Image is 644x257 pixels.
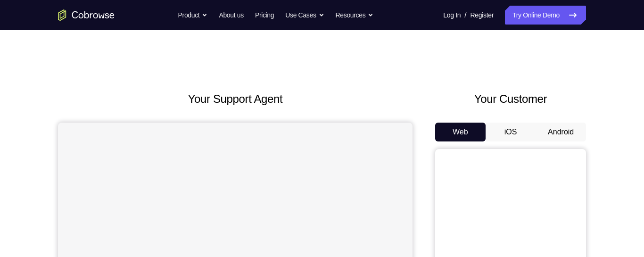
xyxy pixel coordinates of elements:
a: Log In [443,6,461,25]
button: iOS [486,123,536,141]
button: Android [536,123,586,141]
button: Web [435,123,486,141]
h2: Your Support Agent [58,91,413,108]
button: Use Cases [285,6,324,25]
a: About us [219,6,243,25]
a: Try Online Demo [505,6,586,25]
button: Product [178,6,208,25]
button: Resources [336,6,374,25]
a: Go to the home page [58,9,115,21]
a: Register [471,6,494,25]
h2: Your Customer [435,91,586,108]
a: Pricing [255,6,274,25]
span: / [464,9,466,21]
